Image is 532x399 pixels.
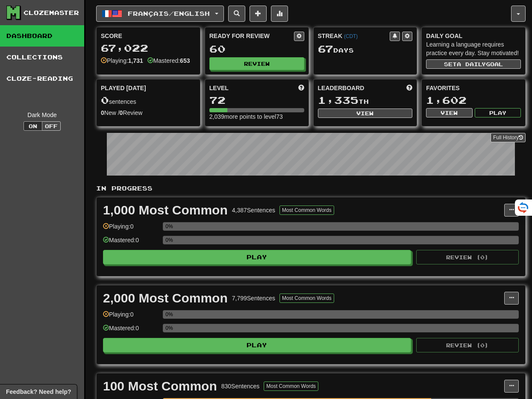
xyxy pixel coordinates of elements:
div: Mastered: [147,56,190,65]
button: Search sentences [228,6,245,22]
button: Most Common Words [279,205,334,215]
span: Open feedback widget [6,387,71,396]
button: Seta dailygoal [426,59,521,69]
button: Play [475,108,521,117]
div: Ready for Review [209,32,294,40]
button: On [24,121,42,131]
div: Playing: [101,56,143,65]
div: New / Review [101,109,196,117]
button: Off [42,121,61,131]
strong: 0 [120,109,123,116]
a: (CDT) [344,33,358,39]
div: 830 Sentences [221,382,260,390]
p: In Progress [96,184,526,193]
span: Played [DATE] [101,84,146,92]
strong: 0 [101,109,104,116]
span: a daily [457,61,486,67]
button: Review [209,57,304,70]
div: 72 [209,95,304,106]
span: Leaderboard [318,84,364,92]
div: 60 [209,44,304,54]
button: Review (0) [416,250,519,264]
div: Score [101,32,196,40]
strong: 1,731 [128,57,143,64]
div: 100 Most Common [103,380,217,393]
div: Mastered: 0 [103,324,159,338]
div: 67,022 [101,43,196,53]
div: 2,039 more points to level 73 [209,112,304,121]
button: Français/English [96,6,224,22]
strong: 653 [180,57,190,64]
button: Play [103,250,411,264]
div: th [318,95,413,106]
button: Most Common Words [279,293,334,303]
button: Add sentence to collection [250,6,267,22]
div: Mastered: 0 [103,236,159,250]
div: 1,000 Most Common [103,204,228,217]
button: Most Common Words [264,381,318,391]
div: Favorites [426,84,521,92]
div: Playing: 0 [103,222,159,236]
div: Clozemaster [24,9,79,17]
button: Play [103,338,411,352]
div: 7,799 Sentences [232,294,275,302]
a: Full History [491,133,526,142]
button: More stats [271,6,288,22]
div: Learning a language requires practice every day. Stay motivated! [426,40,521,57]
span: This week in points, UTC [406,84,412,92]
span: Français / English [128,10,210,17]
div: 4,387 Sentences [232,206,275,214]
div: sentences [101,95,196,106]
div: 1,602 [426,95,521,106]
span: Score more points to level up [298,84,304,92]
button: View [426,108,472,117]
div: Day s [318,44,413,55]
button: View [318,109,413,118]
div: Playing: 0 [103,310,159,324]
div: 2,000 Most Common [103,292,228,305]
span: 0 [101,94,109,106]
div: Dark Mode [6,111,78,119]
span: 67 [318,43,333,55]
button: Review (0) [416,338,519,352]
span: Level [209,84,229,92]
div: Daily Goal [426,32,521,40]
div: Streak [318,32,390,40]
span: 1,335 [318,94,359,106]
